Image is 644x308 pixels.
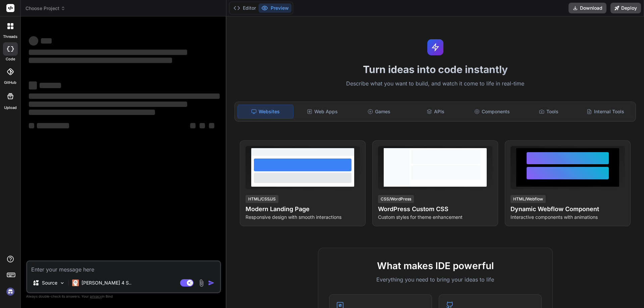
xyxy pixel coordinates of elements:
[569,3,606,13] button: Download
[246,204,360,214] h4: Modern Landing Page
[259,3,291,13] button: Preview
[42,280,57,286] p: Source
[295,105,350,119] div: Web Apps
[578,105,633,119] div: Internal Tools
[465,105,520,119] div: Components
[29,58,172,63] span: ‌
[29,110,155,115] span: ‌
[511,195,546,203] div: HTML/Webflow
[230,79,640,88] p: Describe what you want to build, and watch it come to life in real-time
[29,102,187,107] span: ‌
[59,280,65,286] img: Pick Models
[209,123,214,128] span: ‌
[329,275,542,284] p: Everything you need to bring your ideas to life
[82,280,131,286] p: [PERSON_NAME] 4 S..
[230,63,640,75] h1: Turn ideas into code instantly
[208,280,215,286] img: icon
[40,83,61,88] span: ‌
[29,36,38,46] span: ‌
[29,94,220,99] span: ‌
[90,294,102,298] span: privacy
[72,280,79,286] img: Claude 4 Sonnet
[246,214,360,221] p: Responsive design with smooth interactions
[29,50,187,55] span: ‌
[29,123,34,128] span: ‌
[200,123,205,128] span: ‌
[198,279,205,287] img: attachment
[6,56,15,62] label: code
[378,204,492,214] h4: WordPress Custom CSS
[190,123,196,128] span: ‌
[610,3,641,13] button: Deploy
[5,286,16,297] img: signin
[37,123,69,128] span: ‌
[352,105,407,119] div: Games
[378,195,414,203] div: CSS/WordPress
[3,34,17,40] label: threads
[521,105,577,119] div: Tools
[4,105,17,111] label: Upload
[25,5,65,12] span: Choose Project
[41,38,52,44] span: ‌
[246,195,278,203] div: HTML/CSS/JS
[511,214,625,221] p: Interactive components with animations
[378,214,492,221] p: Custom styles for theme enhancement
[4,80,16,85] label: GitHub
[511,204,625,214] h4: Dynamic Webflow Component
[26,293,221,300] p: Always double-check its answers. Your in Bind
[237,105,293,119] div: Websites
[29,81,37,89] span: ‌
[408,105,463,119] div: APIs
[231,3,259,13] button: Editor
[329,259,542,273] h2: What makes IDE powerful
